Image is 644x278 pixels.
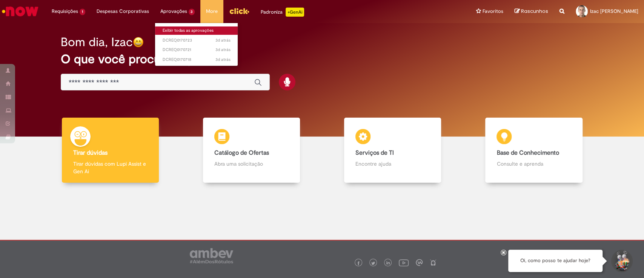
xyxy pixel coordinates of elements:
div: Padroniza [261,8,304,17]
p: Abra uma solicitação [214,160,289,168]
img: logo_footer_facebook.png [357,261,360,265]
span: 3d atrás [215,37,231,43]
p: +GenAi [286,8,304,17]
span: Izac [PERSON_NAME] [590,8,638,14]
button: Iniciar Conversa de Suporte [610,250,633,272]
span: Aprovações [160,8,187,15]
span: DCREQ0170723 [163,37,231,43]
b: Serviços de TI [355,149,394,157]
p: Encontre ajuda [355,160,430,168]
span: Favoritos [483,8,503,15]
a: Rascunhos [515,8,548,15]
img: happy-face.png [133,37,144,48]
a: Catálogo de Ofertas Abra uma solicitação [181,118,322,183]
span: Rascunhos [521,8,548,15]
span: Despesas Corporativas [97,8,149,15]
p: Consulte e aprenda [496,160,571,168]
a: Tirar dúvidas Tirar dúvidas com Lupi Assist e Gen Ai [40,118,181,183]
b: Base de Conhecimento [496,149,559,157]
b: Catálogo de Ofertas [214,149,269,157]
span: DCREQ0170718 [163,57,231,63]
span: Requisições [52,8,78,15]
ul: Aprovações [155,23,238,66]
time: 27/09/2025 03:53:41 [215,47,231,53]
img: logo_footer_workplace.png [416,259,423,266]
img: click_logo_yellow_360x200.png [229,5,249,17]
img: logo_footer_linkedin.png [386,261,390,266]
h2: Bom dia, Izac [61,36,133,49]
span: DCREQ0170721 [163,47,231,53]
a: Serviços de TI Encontre ajuda [322,118,463,183]
span: More [206,8,218,15]
span: 3d atrás [215,57,231,62]
a: Aberto DCREQ0170723 : [155,36,238,45]
div: Oi, como posso te ajudar hoje? [508,250,603,272]
h2: O que você procura hoje? [61,53,583,66]
time: 26/09/2025 15:55:25 [215,57,231,62]
b: Tirar dúvidas [73,149,108,157]
a: Exibir todas as aprovações [155,26,238,35]
a: Aberto DCREQ0170721 : [155,46,238,54]
img: logo_footer_ambev_rotulo_gray.png [190,248,233,263]
p: Tirar dúvidas com Lupi Assist e Gen Ai [73,160,148,175]
img: logo_footer_naosei.png [430,259,437,266]
img: logo_footer_twitter.png [371,261,375,265]
span: 1 [80,9,85,15]
span: 3 [189,9,195,15]
a: Aberto DCREQ0170718 : [155,56,238,64]
span: 3d atrás [215,47,231,53]
img: ServiceNow [1,4,40,19]
a: Base de Conhecimento Consulte e aprenda [463,118,604,183]
img: logo_footer_youtube.png [399,258,409,267]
